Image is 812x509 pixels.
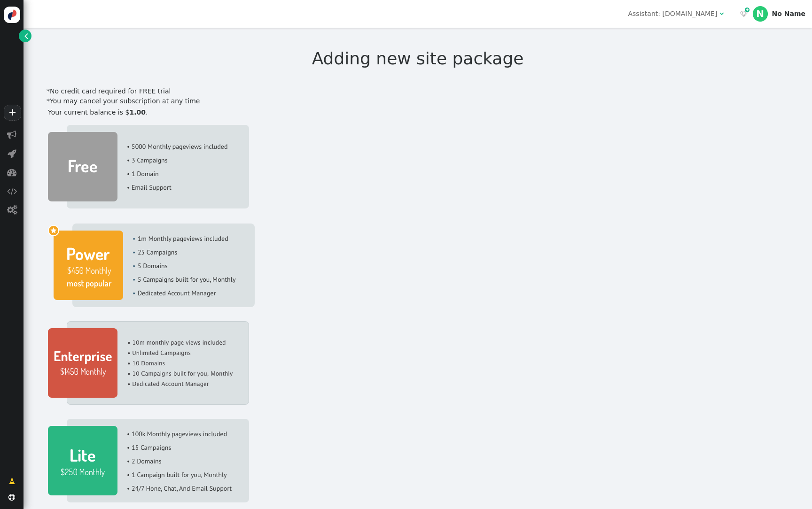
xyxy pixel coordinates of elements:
[19,30,31,42] a: 
[719,10,724,17] span: 
[7,130,16,139] span: 
[7,205,17,215] span: 
[753,6,768,21] div: N
[8,149,16,158] span: 
[8,494,15,501] span: 
[4,105,21,121] a: +
[2,473,22,490] a: 
[738,9,749,19] a:  
[745,6,750,14] span: 
[47,86,789,96] div: *No credit card required for FREE trial
[740,10,748,17] span: 
[47,96,789,106] div: *You may cancel your subscription at any time
[7,186,17,196] span: 
[7,168,16,177] span: 
[24,31,28,41] span: 
[4,7,20,23] img: logo-icon.svg
[9,477,15,486] span: 
[47,46,789,71] h2: Adding new site package
[772,10,805,18] div: No Name
[47,107,148,118] td: Your current balance is $ .
[628,9,717,19] div: Assistant: [DOMAIN_NAME]
[129,108,146,116] b: 1.00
